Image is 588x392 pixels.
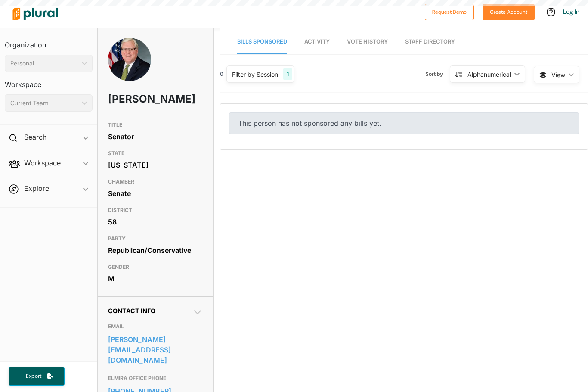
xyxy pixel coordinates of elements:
span: Contact Info [108,307,155,314]
a: Staff Directory [405,30,455,54]
span: Activity [304,38,330,45]
h3: PARTY [108,233,203,244]
h3: Workspace [5,72,93,91]
h3: DISTRICT [108,205,203,215]
h3: Organization [5,32,93,51]
h3: GENDER [108,262,203,272]
a: Request Demo [425,7,474,16]
h3: STATE [108,148,203,159]
button: Export [9,367,65,386]
span: View [551,70,565,79]
div: Current Team [10,99,78,108]
span: Sort by [425,70,450,78]
div: 1 [283,68,292,80]
span: Export [20,373,47,380]
div: Personal [10,59,78,68]
a: Vote History [347,30,388,54]
h3: CHAMBER [108,177,203,187]
h1: [PERSON_NAME] [108,86,165,112]
div: Senator [108,130,203,143]
div: [US_STATE] [108,159,203,171]
div: M [108,272,203,285]
h3: TITLE [108,120,203,130]
div: Alphanumerical [467,70,511,79]
button: Create Account [483,4,535,20]
a: Create Account [483,7,535,16]
div: Senate [108,187,203,200]
div: 0 [220,70,223,78]
div: This person has not sponsored any bills yet. [229,112,579,134]
button: Request Demo [425,4,474,20]
span: Vote History [347,38,388,45]
div: Filter by Session [232,70,278,79]
a: Activity [304,30,330,54]
a: [PERSON_NAME][EMAIL_ADDRESS][DOMAIN_NAME] [108,333,203,367]
img: Headshot of Tom O'Mara [108,38,151,81]
h3: EMAIL [108,321,203,332]
div: Republican/Conservative [108,244,203,257]
h2: Search [24,132,46,142]
span: Bills Sponsored [237,38,287,45]
a: Bills Sponsored [237,30,287,54]
h3: ELMIRA OFFICE PHONE [108,373,203,383]
div: 58 [108,215,203,228]
a: Log In [563,8,579,16]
